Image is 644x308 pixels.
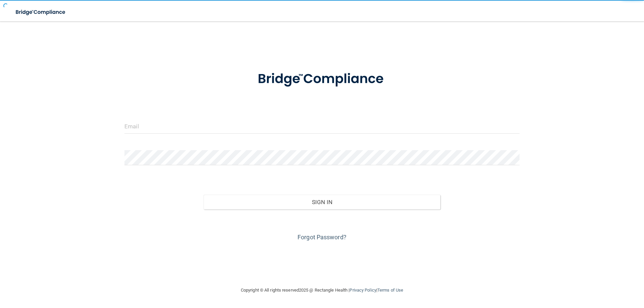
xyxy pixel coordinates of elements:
img: bridge_compliance_login_screen.278c3ca4.svg [244,62,400,97]
img: bridge_compliance_login_screen.278c3ca4.svg [10,5,72,19]
input: Email [124,119,520,134]
div: Copyright © All rights reserved 2025 @ Rectangle Health | | [200,280,444,301]
a: Privacy Policy [350,288,376,293]
button: Sign In [204,195,441,209]
a: Terms of Use [377,288,403,293]
a: Forgot Password? [298,234,346,241]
